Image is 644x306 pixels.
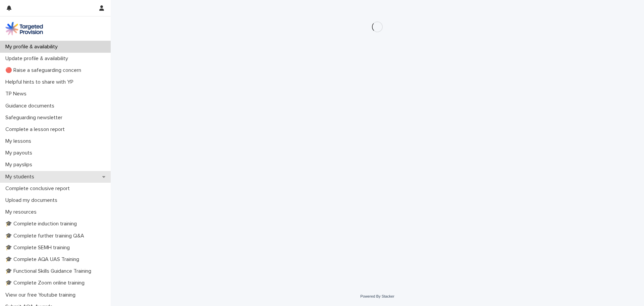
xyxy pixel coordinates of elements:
[3,67,87,74] p: 🔴 Raise a safeguarding concern
[3,44,63,50] p: My profile & availability
[360,294,394,298] a: Powered By Stacker
[3,150,38,156] p: My payouts
[3,221,82,227] p: 🎓 Complete induction training
[3,174,40,180] p: My students
[3,268,97,274] p: 🎓 Functional Skills Guidance Training
[3,256,85,263] p: 🎓 Complete AQA UAS Training
[3,126,70,133] p: Complete a lesson report
[3,233,90,239] p: 🎓 Complete further training Q&A
[3,162,38,168] p: My payslips
[3,280,90,286] p: 🎓 Complete Zoom online training
[3,103,60,109] p: Guidance documents
[3,79,79,85] p: Helpful hints to share with YP
[3,197,63,204] p: Upload my documents
[3,115,68,121] p: Safeguarding newsletter
[3,91,32,97] p: TP News
[3,55,73,62] p: Update profile & availability
[5,22,43,35] img: M5nRWzHhSzIhMunXDL62
[3,185,75,192] p: Complete conclusive report
[3,245,75,251] p: 🎓 Complete SEMH training
[3,138,37,144] p: My lessons
[3,292,81,298] p: View our free Youtube training
[3,209,42,215] p: My resources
